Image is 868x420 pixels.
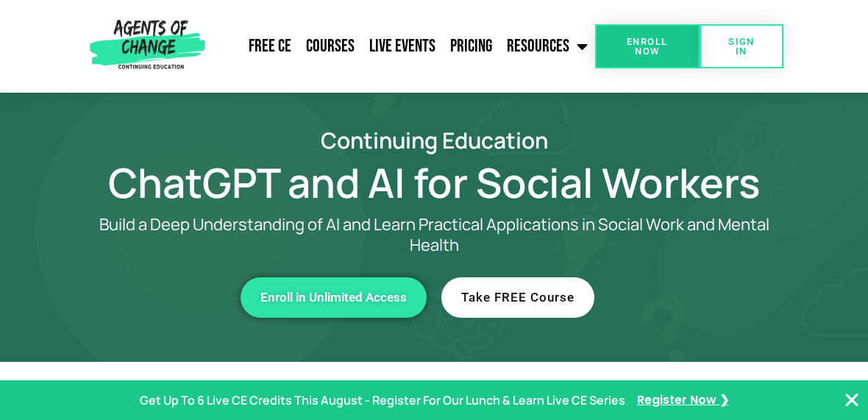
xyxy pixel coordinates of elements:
a: Take FREE Course [441,277,594,318]
a: Enroll in Unlimited Access [241,277,427,318]
p: Get Up To 6 Live CE Credits This August - Register For Our Lunch & Learn Live CE Series [140,390,625,411]
button: Close Banner [843,391,861,409]
span: Enroll in Unlimited Access [260,291,407,304]
nav: Menu [210,28,595,65]
p: Build a Deep Understanding of AI and Learn Practical Applications in Social Work and Mental Health [96,214,772,255]
a: Pricing [443,28,499,65]
a: Live Events [362,28,443,65]
a: Enroll Now [595,24,700,68]
span: Take FREE Course [461,291,574,304]
a: SIGN IN [700,24,783,68]
span: Enroll Now [619,37,677,56]
a: Register Now ❯ [637,390,729,411]
span: SIGN IN [723,37,760,56]
a: Free CE [241,28,299,65]
h2: Continuing Education [37,129,831,151]
h1: ChatGPT and AI for Social Workers [37,165,831,199]
a: Resources [499,28,595,65]
a: Courses [299,28,362,65]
